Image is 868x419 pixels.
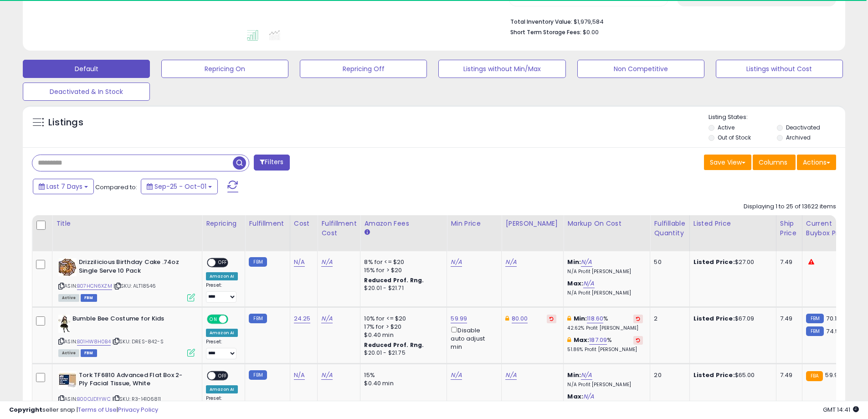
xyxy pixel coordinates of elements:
[806,371,823,381] small: FBA
[58,294,79,302] span: All listings currently available for purchase on Amazon
[206,272,238,280] div: Amazon AI
[567,258,581,266] b: Min:
[654,219,685,238] div: Fulfillable Quantity
[567,325,643,331] p: 42.62% Profit [PERSON_NAME]
[364,349,440,357] div: $20.01 - $21.75
[364,276,424,284] b: Reduced Prof. Rng.
[79,371,190,390] b: Tork TF6810 Advanced Flat Box 2-Ply Facial Tissue, White
[567,371,581,379] b: Min:
[780,371,795,379] div: 7.49
[577,60,704,78] button: Non Competitive
[364,219,443,228] div: Amazon Fees
[77,338,111,346] a: B01HW8H0B4
[567,269,643,275] p: N/A Profit [PERSON_NAME]
[249,370,267,380] small: FBM
[56,219,198,228] div: Title
[786,124,820,131] label: Deactivated
[23,83,150,101] button: Deactivated & In Stock
[364,228,370,237] small: Amazon Fees.
[693,314,735,323] b: Listed Price:
[46,182,82,191] span: Last 7 Days
[693,219,772,228] div: Listed Price
[780,315,795,323] div: 7.49
[9,405,42,414] strong: Copyright
[141,179,218,194] button: Sep-25 - Oct-01
[216,259,230,267] span: OFF
[249,314,267,323] small: FBM
[364,331,440,339] div: $0.40 min
[321,371,332,380] a: N/A
[321,219,356,238] div: Fulfillment Cost
[9,406,158,414] div: seller snap | |
[81,349,97,357] span: FBM
[709,113,845,122] p: Listing States:
[510,18,572,26] b: Total Inventory Value:
[567,219,646,228] div: Markup on Cost
[806,219,853,238] div: Current Buybox Price
[300,60,427,78] button: Repricing Off
[208,315,219,323] span: ON
[716,60,843,78] button: Listings without Cost
[118,405,158,414] a: Privacy Policy
[826,314,840,323] span: 70.12
[583,279,594,288] a: N/A
[364,323,440,331] div: 17% for > $20
[693,258,769,266] div: $27.00
[451,258,462,267] a: N/A
[364,285,440,292] div: $20.01 - $21.71
[58,258,195,300] div: ASIN:
[112,338,164,345] span: | SKU: DRES-842-S
[364,258,440,266] div: 8% for <= $20
[718,124,734,131] label: Active
[294,314,311,323] a: 24.25
[512,314,528,323] a: 80.00
[826,327,842,336] span: 74.58
[806,314,824,323] small: FBM
[583,28,599,36] span: $0.00
[294,371,305,380] a: N/A
[704,155,751,170] button: Save View
[806,326,824,336] small: FBM
[216,372,230,379] span: OFF
[364,379,440,388] div: $0.40 min
[81,294,97,302] span: FBM
[587,314,603,323] a: 118.60
[58,315,195,356] div: ASIN:
[451,325,494,352] div: Disable auto adjust min
[72,315,183,326] b: Bumble Bee Costume for Kids
[451,371,462,380] a: N/A
[505,371,516,380] a: N/A
[58,349,79,357] span: All listings currently available for purchase on Amazon
[451,314,467,323] a: 59.99
[78,405,117,414] a: Terms of Use
[95,183,137,191] span: Compared to:
[79,258,190,277] b: Drizzilicious Birthday Cake .74oz Single Serve 10 Pack
[254,155,289,171] button: Filters
[744,202,836,211] div: Displaying 1 to 25 of 13622 items
[364,266,440,274] div: 15% for > $20
[58,371,77,389] img: 41a3z5DqXGL._SL40_.jpg
[693,371,735,379] b: Listed Price:
[154,182,206,191] span: Sep-25 - Oct-01
[206,282,238,303] div: Preset:
[505,219,560,228] div: [PERSON_NAME]
[825,371,842,379] span: 59.96
[206,385,238,393] div: Amazon AI
[48,116,83,129] h5: Listings
[364,371,440,379] div: 15%
[321,258,332,267] a: N/A
[574,314,587,323] b: Min:
[294,258,305,267] a: N/A
[823,405,859,414] span: 2025-10-9 14:41 GMT
[227,315,241,323] span: OFF
[77,282,112,290] a: B07HCN6XZM
[567,347,643,353] p: 51.86% Profit [PERSON_NAME]
[567,279,583,288] b: Max:
[321,314,332,323] a: N/A
[753,155,796,170] button: Columns
[206,329,238,337] div: Amazon AI
[510,16,829,26] li: $1,979,584
[58,258,77,276] img: 612Cj0q6lXL._SL40_.jpg
[113,282,156,290] span: | SKU: ALT18546
[654,371,682,379] div: 20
